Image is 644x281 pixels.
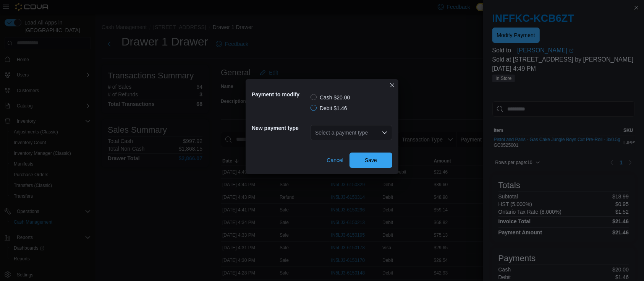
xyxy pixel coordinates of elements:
button: Open list of options [382,130,388,136]
button: Cancel [324,153,346,168]
input: Accessible screen reader label [315,128,316,137]
span: Save [365,156,377,164]
label: Debit $1.46 [311,104,347,113]
span: Cancel [327,156,343,164]
label: Cash $20.00 [311,93,350,102]
button: Save [350,153,392,168]
h5: Payment to modify [252,87,309,102]
button: Closes this modal window [388,81,397,90]
h5: New payment type [252,120,309,136]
